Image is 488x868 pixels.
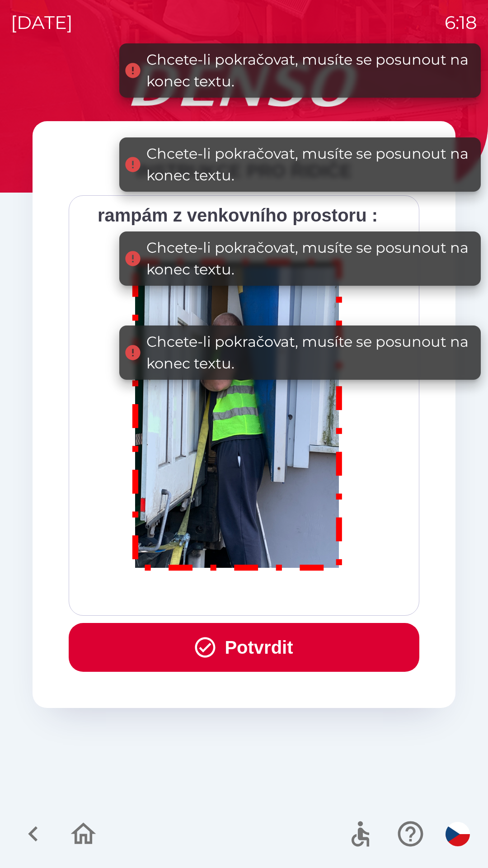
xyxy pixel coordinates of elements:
img: Logo [33,63,455,107]
p: [DATE] [11,9,73,36]
div: Chcete-li pokračovat, musíte se posunout na konec textu. [146,49,472,92]
img: cs flag [446,822,470,846]
div: Chcete-li pokračovat, musíte se posunout na konec textu. [146,143,472,186]
p: 6:18 [445,9,477,36]
img: M8MNayrTL6gAAAABJRU5ErkJggg== [122,247,353,579]
div: Chcete-li pokračovat, musíte se posunout na konec textu. [146,237,472,280]
button: Potvrdit [69,623,419,672]
div: Chcete-li pokračovat, musíte se posunout na konec textu. [146,331,472,374]
div: INSTRUKCE PRO ŘIDIČE [69,157,419,184]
